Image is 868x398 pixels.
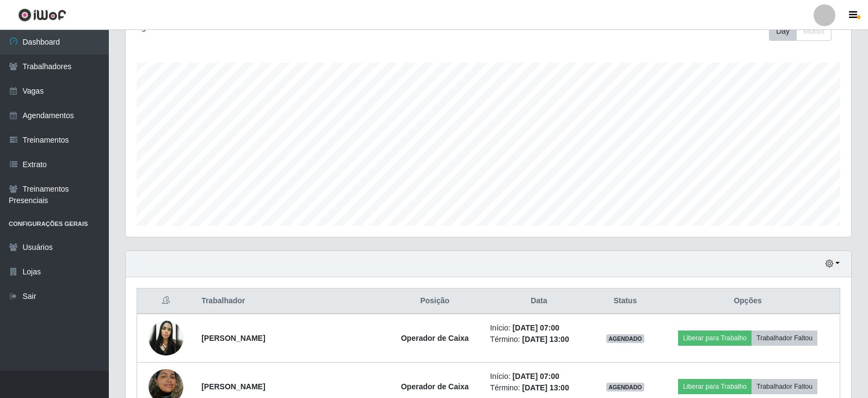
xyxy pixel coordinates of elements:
button: Trabalhador Faltou [752,330,817,346]
strong: [PERSON_NAME] [201,334,265,342]
th: Posição [386,289,484,314]
img: CoreUI Logo [18,8,66,22]
strong: Operador de Caixa [401,334,469,342]
div: First group [769,22,832,41]
span: AGENDADO [606,334,644,343]
li: Término: [490,334,588,345]
button: Month [796,22,832,41]
li: Início: [490,322,588,334]
th: Opções [656,289,840,314]
th: Trabalhador [195,289,386,314]
li: Início: [490,371,588,382]
time: [DATE] 13:00 [522,335,569,344]
li: Término: [490,382,588,394]
button: Liberar para Trabalho [678,379,752,394]
div: Toolbar with button groups [769,22,840,41]
span: AGENDADO [606,383,644,391]
button: Trabalhador Faltou [752,379,817,394]
time: [DATE] 13:00 [522,383,569,392]
time: [DATE] 07:00 [513,323,559,332]
th: Status [594,289,656,314]
button: Day [769,22,797,41]
strong: [PERSON_NAME] [201,382,265,391]
button: Liberar para Trabalho [678,330,752,346]
time: [DATE] 07:00 [513,372,559,381]
th: Data [483,289,594,314]
img: 1616161514229.jpeg [149,321,183,356]
strong: Operador de Caixa [401,382,469,391]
